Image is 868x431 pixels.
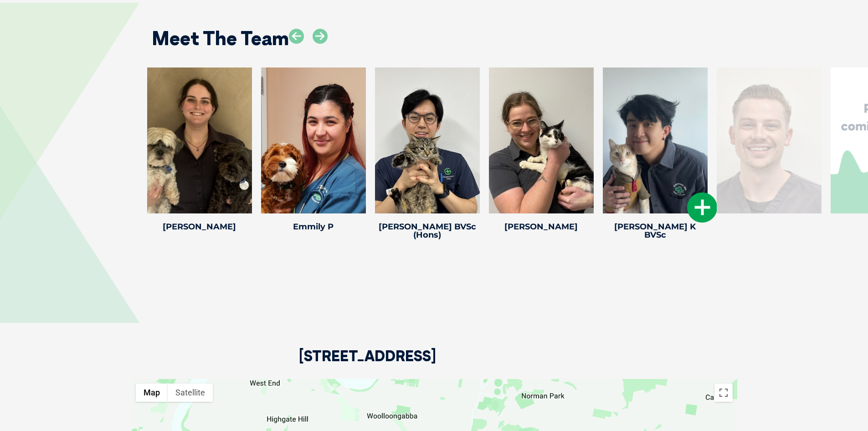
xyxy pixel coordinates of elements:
h4: [PERSON_NAME] [489,223,594,231]
h4: [PERSON_NAME] [147,223,252,231]
h4: Emmily P [261,223,366,231]
button: Toggle fullscreen view [714,384,733,402]
h4: [PERSON_NAME] BVSc (Hons) [375,223,480,239]
h2: Meet The Team [152,29,289,48]
h2: [STREET_ADDRESS] [299,348,436,379]
button: Show satellite imagery [168,384,213,402]
h4: [PERSON_NAME] K BVSc [603,223,708,239]
button: Show street map [136,384,168,402]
